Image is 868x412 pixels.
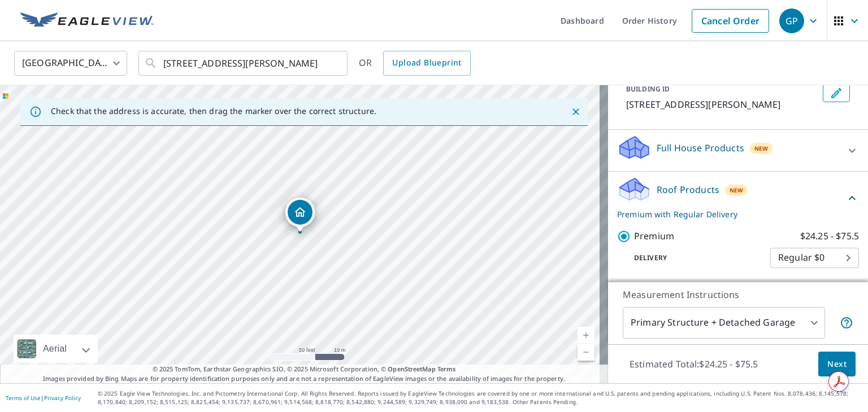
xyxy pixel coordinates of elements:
[770,242,859,274] div: Regular $0
[51,106,376,116] p: Check that the address is accurate, then drag the marker over the correct structure.
[44,394,81,402] a: Privacy Policy
[359,51,471,76] div: OR
[14,47,127,79] div: [GEOGRAPHIC_DATA]
[626,84,670,94] p: BUILDING ID
[623,307,825,339] div: Primary Structure + Detached Garage
[153,365,456,374] span: © 2025 TomTom, Earthstar Geographics SIO, © 2025 Microsoft Corporation, ©
[657,141,744,155] p: Full House Products
[634,229,674,243] p: Premium
[617,253,770,263] p: Delivery
[818,352,856,377] button: Next
[617,208,845,220] p: Premium with Regular Delivery
[626,98,818,111] p: [STREET_ADDRESS][PERSON_NAME]
[20,12,154,29] img: EV Logo
[617,176,859,220] div: Roof ProductsNewPremium with Regular Delivery
[285,198,315,233] div: Dropped pin, building 1, Residential property, 908 HOLT ST KAMLOOPS BC V2B5G9
[617,134,859,166] div: Full House ProductsNew
[578,344,594,361] a: Current Level 19, Zoom Out
[840,316,853,330] span: Your report will include the primary structure and a detached garage if one exists.
[568,104,583,119] button: Close
[6,395,81,401] p: |
[437,365,456,373] a: Terms
[40,335,70,363] div: Aerial
[163,47,324,79] input: Search by address or latitude-longitude
[14,335,98,363] div: Aerial
[692,9,769,33] a: Cancel Order
[730,186,744,195] span: New
[823,84,850,102] button: Edit building 1
[383,51,470,76] a: Upload Blueprint
[657,183,719,196] p: Roof Products
[623,288,853,301] p: Measurement Instructions
[388,365,435,373] a: OpenStreetMap
[827,357,847,371] span: Next
[392,56,461,70] span: Upload Blueprint
[6,394,41,402] a: Terms of Use
[578,327,594,344] a: Current Level 19, Zoom In
[754,144,769,153] span: New
[620,352,767,376] p: Estimated Total: $24.25 - $75.5
[800,229,859,243] p: $24.25 - $75.5
[98,389,862,406] p: © 2025 Eagle View Technologies, Inc. and Pictometry International Corp. All Rights Reserved. Repo...
[779,8,804,33] div: GP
